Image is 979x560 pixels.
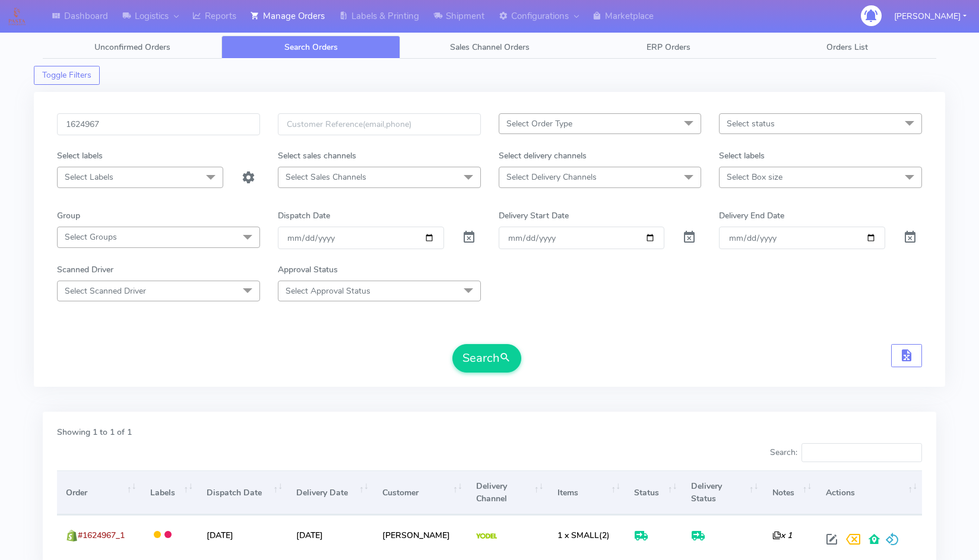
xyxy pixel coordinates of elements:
[286,285,370,297] span: Select Approval Status
[57,263,113,276] label: Scanned Driver
[450,42,530,53] span: Sales Channel Orders
[625,470,682,515] th: Status: activate to sort column ascending
[682,470,763,515] th: Delivery Status: activate to sort column ascending
[57,209,80,222] label: Group
[763,470,816,515] th: Notes: activate to sort column ascending
[772,530,792,541] i: x 1
[57,426,132,438] label: Showing 1 to 1 of 1
[286,171,366,183] span: Select Sales Channels
[801,443,922,462] input: Search:
[284,42,338,53] span: Search Orders
[816,470,922,515] th: Actions: activate to sort column ascending
[499,149,587,162] label: Select delivery channels
[66,530,78,542] img: shopify.png
[65,285,146,297] span: Select Scanned Driver
[65,171,113,183] span: Select Labels
[278,149,356,162] label: Select sales channels
[278,113,481,135] input: Customer Reference(email,phone)
[549,470,626,515] th: Items: activate to sort column ascending
[198,470,287,515] th: Dispatch Date: activate to sort column ascending
[43,36,936,59] ul: Tabs
[557,530,599,541] span: 1 x SMALL
[373,515,467,555] td: [PERSON_NAME]
[770,443,922,462] label: Search:
[452,344,521,373] button: Search
[506,118,572,129] span: Select Order Type
[278,263,338,276] label: Approval Status
[278,209,330,222] label: Dispatch Date
[719,149,765,162] label: Select labels
[34,66,100,85] button: Toggle Filters
[727,171,782,183] span: Select Box size
[94,42,170,53] span: Unconfirmed Orders
[65,231,117,243] span: Select Groups
[141,470,198,515] th: Labels: activate to sort column ascending
[467,470,549,515] th: Delivery Channel: activate to sort column ascending
[727,118,775,129] span: Select status
[287,470,373,515] th: Delivery Date: activate to sort column ascending
[499,209,569,222] label: Delivery Start Date
[476,533,497,539] img: Yodel
[826,42,868,53] span: Orders List
[506,171,597,183] span: Select Delivery Channels
[885,4,975,28] button: [PERSON_NAME]
[287,515,373,555] td: [DATE]
[78,530,125,541] span: #1624967_1
[647,42,690,53] span: ERP Orders
[557,530,610,541] span: (2)
[57,470,141,515] th: Order: activate to sort column ascending
[57,149,103,162] label: Select labels
[719,209,784,222] label: Delivery End Date
[373,470,467,515] th: Customer: activate to sort column ascending
[198,515,287,555] td: [DATE]
[57,113,260,135] input: Order Id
